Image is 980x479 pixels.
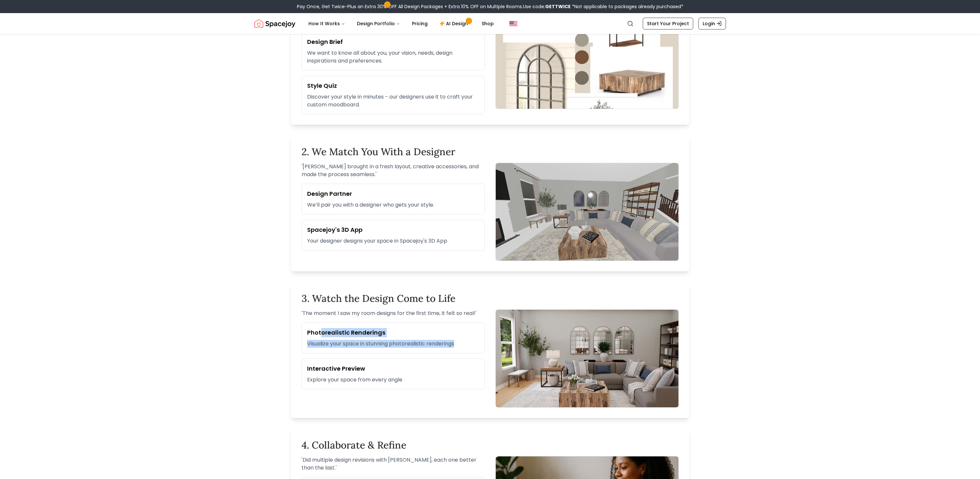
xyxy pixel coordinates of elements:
div: Pay Once, Get Twice-Plus an Extra 30% OFF All Design Packages + Extra 10% OFF on Multiple Rooms. [297,3,683,10]
a: Spacejoy [254,17,295,30]
a: AI Design [434,17,475,30]
h3: Style Quiz [307,81,479,90]
button: How It Works [303,17,350,30]
a: Start Your Project [643,18,693,29]
p: ' The moment I saw my room designs for the first time, it felt so real! ' [302,309,485,317]
p: Discover your style in minutes - our designers use it to craft your custom moodboard. [307,93,479,109]
p: ' [PERSON_NAME] brought in a fresh layout, creative accessories, and made the process seamless. ' [302,163,485,178]
h2: 2. We Match You With a Designer [302,146,679,157]
img: 3D App Design [495,163,679,261]
h3: Spacejoy's 3D App [307,225,479,234]
img: United States [509,20,517,28]
h3: Design Partner [307,189,479,198]
p: ' Did multiple design revisions with [PERSON_NAME], each one better than the last. ' [302,456,485,472]
h2: 4. Collaborate & Refine [302,439,679,451]
h3: Design Brief [307,37,479,46]
h3: Photorealistic Renderings [307,328,479,337]
p: We’ll pair you with a designer who gets your style. [307,201,479,209]
p: Explore your space from every angle [307,376,479,384]
p: Your designer designs your space in Spacejoy's 3D App [307,237,479,245]
p: We want to know all about you, your vision, needs, design inspirations and preferences. [307,49,479,65]
span: *Not applicable to packages already purchased* [571,3,683,10]
h3: Interactive Preview [307,364,479,373]
a: Pricing [407,17,433,30]
button: Design Portfolio [352,17,405,30]
img: Design brief form [495,11,679,109]
a: Shop [476,17,499,30]
nav: Global [254,13,726,34]
b: GETTWICE [545,3,571,10]
h2: 3. Watch the Design Come to Life [302,292,679,304]
img: Photorealisitc designs by Spacejoy [495,309,679,408]
a: Login [698,18,726,29]
nav: Main [303,17,499,30]
img: Spacejoy Logo [254,17,295,30]
p: Visualize your space in stunning photorealistic renderings [307,340,479,348]
span: Use code: [523,3,571,10]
